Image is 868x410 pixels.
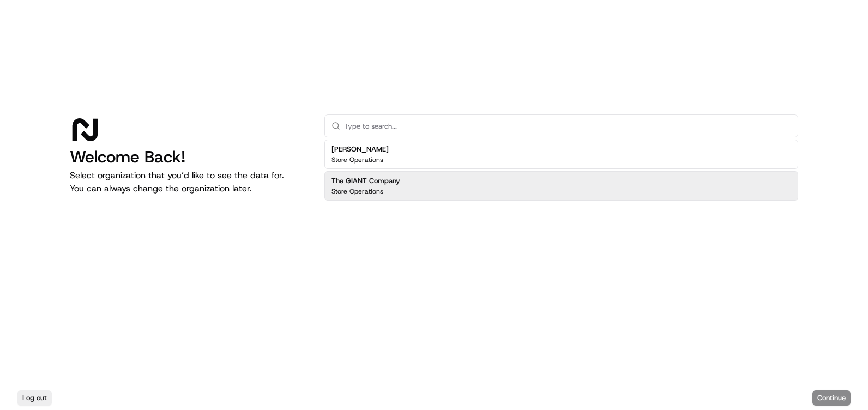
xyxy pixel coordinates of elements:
[70,169,307,195] p: Select organization that you’d like to see the data for. You can always change the organization l...
[17,390,52,406] button: Log out
[331,155,383,164] p: Store Operations
[345,115,791,137] input: Type to search...
[331,144,389,154] h2: [PERSON_NAME]
[331,176,400,186] h2: The GIANT Company
[324,137,798,203] div: Suggestions
[331,187,383,196] p: Store Operations
[70,147,307,167] h1: Welcome Back!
